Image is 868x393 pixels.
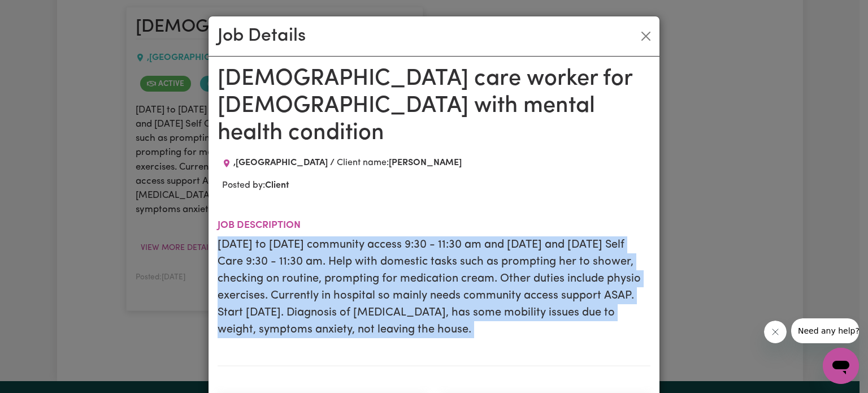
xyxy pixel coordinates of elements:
[222,181,289,190] span: Posted by:
[218,156,332,170] div: Job location: , New South Wales
[823,348,859,384] iframe: Button to launch messaging window
[637,27,655,45] button: Close
[764,321,787,343] iframe: Close message
[233,158,328,167] span: , [GEOGRAPHIC_DATA]
[389,158,462,167] b: [PERSON_NAME]
[218,219,650,231] h2: Job description
[7,8,68,17] span: Need any help?
[218,66,650,147] h1: [DEMOGRAPHIC_DATA] care worker for [DEMOGRAPHIC_DATA] with mental health condition
[265,181,289,190] b: Client
[332,156,466,170] div: Client name:
[791,318,859,343] iframe: Message from company
[218,236,650,338] p: [DATE] to [DATE] community access 9:30 - 11:30 am and [DATE] and [DATE] Self Care 9:30 - 11:30 am...
[218,25,306,47] h2: Job Details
